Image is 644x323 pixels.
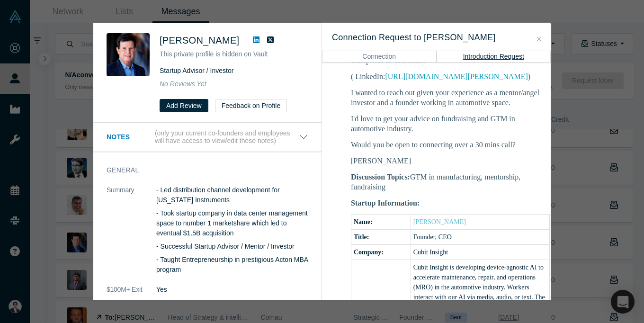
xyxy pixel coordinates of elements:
[160,49,308,59] p: This private profile is hidden on Vault
[354,249,384,256] b: Company:
[107,285,156,305] dt: $100M+ Exit
[160,67,233,74] span: Startup Advisor / Investor
[437,51,551,62] button: Introduction Request
[534,34,544,45] button: Close
[385,72,528,81] a: [URL][DOMAIN_NAME][PERSON_NAME]
[160,99,208,112] button: Add Review
[351,173,410,181] b: Discussion Topics:
[351,88,550,108] p: I wanted to reach out given your experience as a mentor/angel investor and a founder working in a...
[156,255,308,275] p: - Taught Entrepreneurship in prestigious Acton MBA program
[332,31,541,44] h3: Connection Request to [PERSON_NAME]
[156,285,308,295] dd: Yes
[351,156,550,166] p: [PERSON_NAME]
[354,218,373,225] b: Name:
[107,132,153,142] h3: Notes
[351,72,550,81] p: ( LinkedIn: )
[156,242,308,251] p: - Successful Startup Advisor / Mentor / Investor
[107,33,150,76] img: Dave Perry's Profile Image
[107,129,308,145] button: Notes (only your current co-founders and employees will have access to view/edit these notes)
[215,99,287,112] button: Feedback on Profile
[351,199,420,207] b: Startup Information:
[160,80,206,88] span: No Reviews Yet
[411,229,549,244] td: Founder, CEO
[351,140,550,150] p: Would you be open to connecting over a 30 mins call?
[160,35,239,45] span: [PERSON_NAME]
[107,165,295,175] h3: General
[351,114,550,134] p: I'd love to get your advice on fundraising and GTM in automotive industry.
[155,129,299,145] p: (only your current co-founders and employees will have access to view/edit these notes)
[411,244,549,260] td: Cubit Insight
[354,233,369,241] b: Title:
[351,172,550,192] p: GTM in manufacturing, mentorship, fundraising
[156,208,308,238] p: - Took startup company in data center management space to number 1 marketshare which led to event...
[413,218,466,225] a: [PERSON_NAME]
[156,185,308,205] p: - Led distribution channel development for [US_STATE] Instruments
[322,51,437,62] button: Connection
[107,185,156,285] dt: Summary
